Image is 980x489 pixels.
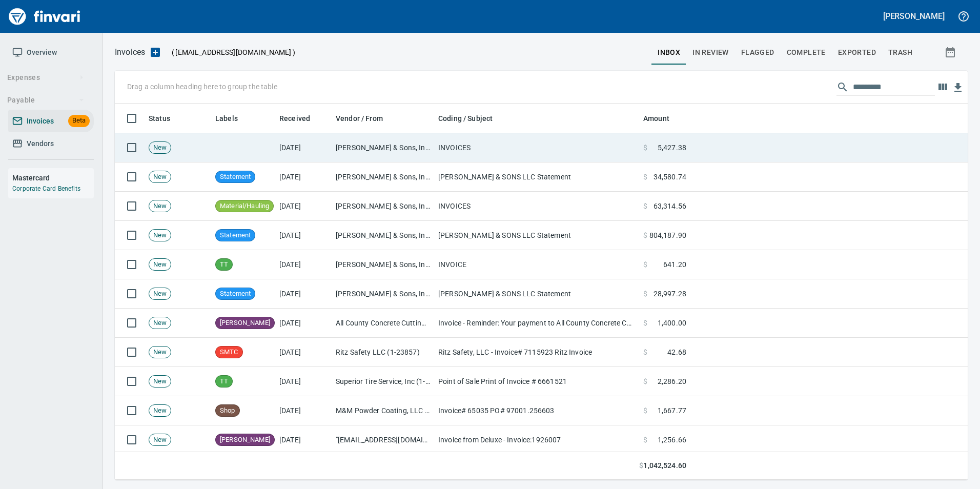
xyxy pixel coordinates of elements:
span: New [149,143,171,153]
td: [DATE] [275,250,332,279]
span: Labels [215,112,238,125]
td: [PERSON_NAME] & Sons, Inc (1-10502) [332,221,434,250]
span: New [149,260,171,270]
span: Amount [643,112,683,125]
td: M&M Powder Coating, LLC (1-22248) [332,396,434,425]
td: [PERSON_NAME] & SONS LLC Statement [434,162,639,192]
span: Expenses [7,71,85,84]
span: Vendor / From [336,112,396,125]
span: Beta [68,115,90,127]
span: $ [643,318,647,328]
span: New [149,348,171,357]
td: Invoice - Reminder: Your payment to All County Concrete Cutting is due [434,309,639,338]
button: [PERSON_NAME] [881,8,947,24]
span: New [149,201,171,211]
h6: Mastercard [12,172,94,184]
td: [DATE] [275,279,332,309]
span: Exported [838,46,876,59]
span: Statement [216,289,255,299]
td: [PERSON_NAME] & Sons, Inc (6-10502) [332,133,434,162]
span: New [149,435,171,445]
span: New [149,377,171,386]
td: [PERSON_NAME] & SONS LLC Statement [434,279,639,309]
span: $ [643,172,647,182]
p: ( ) [166,47,295,57]
span: New [149,172,171,182]
span: SMTC [216,348,242,357]
span: Payable [7,94,85,107]
span: 34,580.74 [654,172,686,182]
span: New [149,231,171,240]
span: 1,667.77 [658,405,686,416]
a: Corporate Card Benefits [12,185,80,192]
span: $ [643,201,647,211]
img: Finvari [6,4,83,29]
td: [PERSON_NAME] & Sons, Inc (1-10502) [332,250,434,279]
span: $ [643,230,647,240]
td: [DATE] [275,367,332,396]
span: $ [643,289,647,299]
td: [DATE] [275,338,332,367]
span: 2,286.20 [658,376,686,386]
span: Status [149,112,170,125]
td: Ritz Safety, LLC - Invoice# 7115923 Ritz Invoice [434,338,639,367]
span: Vendor / From [336,112,383,125]
td: [PERSON_NAME] & Sons, Inc (1-10502) [332,279,434,309]
td: Invoice# 65035 PO# 97001.256603 [434,396,639,425]
td: All County Concrete Cutting (1-21877) [332,309,434,338]
td: [DATE] [275,425,332,455]
button: Payable [3,91,89,110]
span: Received [279,112,310,125]
span: inbox [658,46,680,59]
span: Shop [216,406,239,416]
span: Received [279,112,323,125]
span: trash [888,46,912,59]
span: Statement [216,172,255,182]
span: Coding / Subject [438,112,506,125]
h5: [PERSON_NAME] [883,11,945,22]
a: Overview [8,41,94,64]
span: New [149,406,171,416]
button: Choose columns to display [935,79,950,95]
span: 1,400.00 [658,318,686,328]
span: Labels [215,112,251,125]
span: 1,256.66 [658,435,686,445]
td: INVOICES [434,192,639,221]
span: Vendors [27,137,54,150]
p: Drag a column heading here to group the table [127,81,277,92]
td: [DATE] [275,162,332,192]
span: TT [216,377,232,386]
span: 1,042,524.60 [643,460,686,471]
span: $ [643,405,647,416]
td: [DATE] [275,396,332,425]
span: New [149,318,171,328]
span: Overview [27,46,57,59]
span: Material/Hauling [216,201,273,211]
button: Upload an Invoice [145,46,166,58]
td: Superior Tire Service, Inc (1-10991) [332,367,434,396]
td: [DATE] [275,221,332,250]
span: $ [643,142,647,153]
span: Coding / Subject [438,112,493,125]
span: $ [643,435,647,445]
a: Vendors [8,132,94,155]
td: [PERSON_NAME] & Sons, Inc (6-10502) [332,162,434,192]
td: [DATE] [275,192,332,221]
span: Statement [216,231,255,240]
td: Ritz Safety LLC (1-23857) [332,338,434,367]
button: Expenses [3,68,89,87]
span: 804,187.90 [649,230,687,240]
span: 63,314.56 [654,201,686,211]
span: $ [643,376,647,386]
span: Invoices [27,115,54,128]
span: $ [643,259,647,270]
button: Download table [950,80,966,95]
td: [PERSON_NAME] & SONS LLC Statement [434,221,639,250]
span: [PERSON_NAME] [216,435,274,445]
span: Status [149,112,183,125]
td: Invoice from Deluxe - Invoice:1926007 [434,425,639,455]
span: 28,997.28 [654,289,686,299]
span: 42.68 [667,347,686,357]
span: [PERSON_NAME] [216,318,274,328]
